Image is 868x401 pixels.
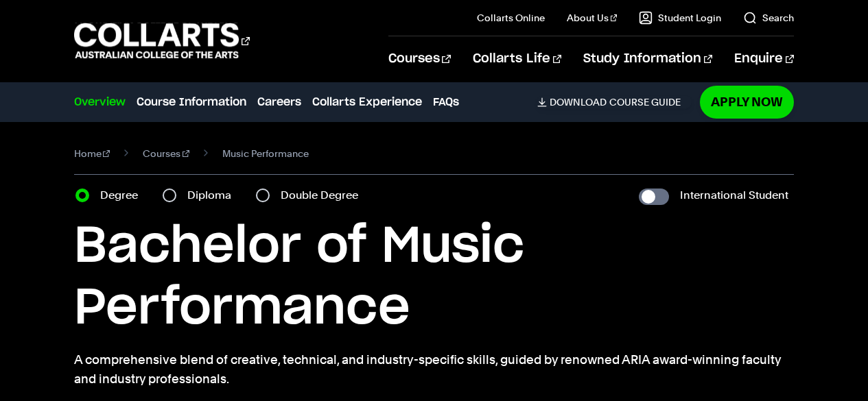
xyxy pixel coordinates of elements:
div: Go to homepage [74,21,250,60]
a: Apply Now [700,86,794,118]
a: Courses [388,36,451,82]
a: Collarts Life [473,36,561,82]
label: Degree [100,186,146,205]
a: FAQs [433,94,459,110]
span: Music Performance [222,144,309,163]
a: Student Login [639,11,721,25]
a: Study Information [583,36,712,82]
label: International Student [680,186,788,205]
a: Collarts Online [477,11,545,25]
a: Careers [257,94,301,110]
a: DownloadCourse Guide [537,96,692,108]
a: About Us [567,11,618,25]
a: Enquire [734,36,794,82]
a: Collarts Experience [312,94,422,110]
p: A comprehensive blend of creative, technical, and industry-specific skills, guided by renowned AR... [74,350,795,389]
a: Home [74,144,110,163]
label: Double Degree [281,186,366,205]
a: Search [743,11,794,25]
a: Course Information [137,94,246,110]
label: Diploma [187,186,239,205]
a: Overview [74,94,126,110]
a: Courses [143,144,189,163]
h1: Bachelor of Music Performance [74,216,795,339]
span: Download [550,96,607,108]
